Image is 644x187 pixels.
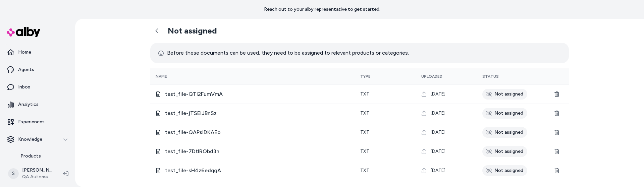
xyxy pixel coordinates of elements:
a: Agents [3,62,72,78]
span: S [8,168,19,179]
span: [DATE] [431,129,445,136]
span: Status [482,74,499,79]
span: [DATE] [431,91,445,98]
p: Reach out to your alby representative to get started. [264,6,380,13]
span: Type [360,74,371,79]
button: Knowledge [3,131,72,147]
span: txt [360,168,369,173]
p: Products [20,153,41,160]
span: test_file-jTSEiJBnSz [165,109,350,117]
p: Knowledge [18,136,42,143]
p: [PERSON_NAME] [22,167,52,174]
span: test_file-QAPslDKAEo [165,128,350,136]
div: test_file-jTSEiJBnSz.txt [156,109,350,117]
div: Not assigned [482,165,527,176]
div: Not assigned [482,89,527,100]
div: Not assigned [482,108,527,119]
div: test_file-sH4z6edqgA.txt [156,167,350,175]
span: txt [360,110,369,116]
div: Not assigned [482,127,527,138]
p: Before these documents can be used, they need to be assigned to relevant products or categories. [158,48,409,58]
span: [DATE] [431,148,445,155]
span: txt [360,148,369,154]
span: Uploaded [421,74,442,79]
p: Agents [18,66,34,73]
a: Analytics [3,97,72,113]
a: Inbox [3,79,72,95]
a: Experiences [3,114,72,130]
div: test_file-QAPslDKAEo.txt [156,128,350,136]
span: [DATE] [431,110,445,117]
a: Home [3,44,72,60]
div: test_file-QTl2FumVmA.txt [156,90,350,98]
button: S[PERSON_NAME]QA Automation 1 [4,163,58,184]
span: txt [360,91,369,97]
span: txt [360,129,369,135]
p: Inbox [18,84,30,90]
img: alby Logo [7,27,40,37]
div: Not assigned [482,146,527,157]
div: test_file-7DtlRObd3n.txt [156,147,350,155]
a: Products [14,148,72,164]
p: Home [18,49,31,56]
span: test_file-sH4z6edqgA [165,167,350,175]
span: [DATE] [431,167,445,174]
h2: Not assigned [168,26,217,36]
span: test_file-7DtlRObd3n [165,147,350,155]
p: Analytics [18,101,39,108]
div: Name [156,74,206,79]
p: Experiences [18,119,45,125]
span: test_file-QTl2FumVmA [165,90,350,98]
span: QA Automation 1 [22,174,52,180]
